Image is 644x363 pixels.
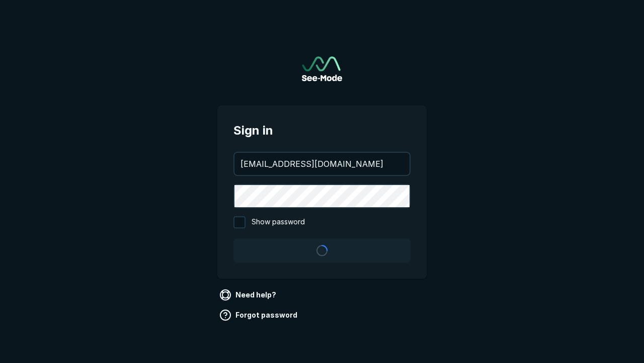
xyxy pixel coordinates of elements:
span: Sign in [233,122,411,140]
a: Forgot password [217,307,301,323]
span: Show password [252,216,305,228]
img: See-Mode Logo [302,56,342,81]
a: Need help? [217,287,280,303]
a: Go to sign in [302,56,342,81]
input: your@email.com [234,153,410,175]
